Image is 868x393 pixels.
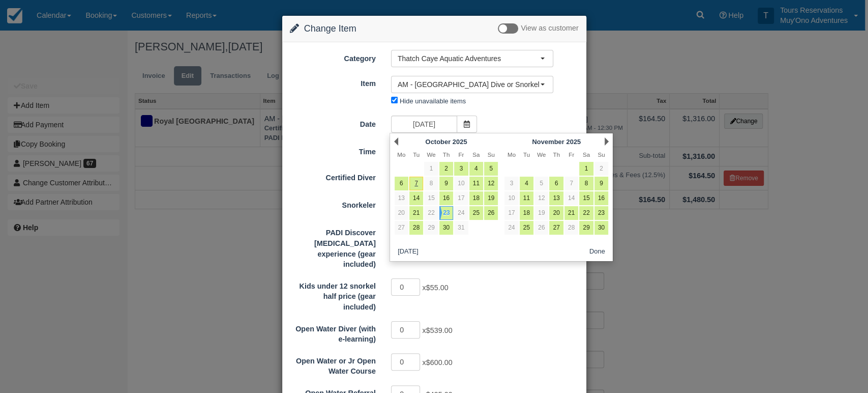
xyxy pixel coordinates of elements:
a: 12 [484,177,498,190]
label: Open Water Diver (with e-learning) [282,320,383,345]
a: 15 [424,191,438,205]
span: Tuesday [523,151,530,158]
a: 29 [579,221,593,235]
a: 5 [534,177,548,190]
a: 30 [594,221,608,235]
a: 21 [564,206,578,220]
label: Certified Diver [282,169,383,183]
a: 17 [504,206,518,220]
a: 26 [534,221,548,235]
span: 2025 [453,138,467,146]
span: Friday [458,151,464,158]
a: 27 [549,221,563,235]
span: View as customer [521,24,578,33]
span: $539.00 [426,326,453,334]
a: 23 [594,206,608,220]
input: Kids under 12 snorkel half price (gear included) [391,278,421,296]
span: x [422,284,448,292]
a: 7 [409,177,423,190]
a: 17 [454,191,468,205]
a: 19 [484,191,498,205]
span: AM - [GEOGRAPHIC_DATA] Dive or Snorkel (8) [398,79,540,90]
label: Time [282,143,383,157]
button: AM - [GEOGRAPHIC_DATA] Dive or Snorkel (8) [391,76,553,93]
span: November [532,138,564,146]
a: 7 [564,177,578,190]
a: 10 [454,177,468,190]
a: 20 [395,206,408,220]
a: 8 [424,177,438,190]
label: Snorkeler [282,196,383,211]
a: 15 [579,191,593,205]
a: 6 [395,177,408,190]
a: 27 [395,221,408,235]
a: 4 [469,162,483,176]
a: 4 [520,177,533,190]
input: Open Water Diver (with e-learning) [391,321,421,339]
a: 9 [439,177,453,190]
a: 29 [424,221,438,235]
span: Monday [397,151,405,158]
a: 13 [549,191,563,205]
a: 24 [454,206,468,220]
button: [DATE] [394,245,422,258]
a: 18 [520,206,533,220]
input: Open Water or Jr Open Water Course [391,353,421,371]
span: Change Item [304,23,356,34]
span: October [425,138,451,146]
span: Wednesday [427,151,435,158]
span: Thursday [553,151,560,158]
label: Kids under 12 snorkel half price (gear included) [282,277,383,313]
a: 22 [579,206,593,220]
span: Monday [507,151,516,158]
label: Category [282,50,383,64]
span: $55.00 [426,284,448,292]
a: 21 [409,206,423,220]
span: Sunday [597,151,605,158]
span: Friday [568,151,574,158]
span: x [422,358,452,367]
a: 26 [484,206,498,220]
a: 20 [549,206,563,220]
a: 1 [579,162,593,176]
a: 2 [439,162,453,176]
a: 19 [534,206,548,220]
a: 22 [424,206,438,220]
label: PADI Discover Scuba Diving experience (gear included) [282,224,383,269]
span: $600.00 [426,358,453,367]
button: Thatch Caye Aquatic Adventures [391,50,553,67]
span: Saturday [472,151,480,158]
label: Item [282,75,383,89]
a: 28 [564,221,578,235]
span: x [422,326,452,334]
a: Next [605,137,609,146]
a: 25 [469,206,483,220]
a: 28 [409,221,423,235]
a: 13 [395,191,408,205]
a: 25 [520,221,533,235]
a: 2 [594,162,608,176]
a: Prev [394,137,398,146]
a: 6 [549,177,563,190]
label: Date [282,116,383,130]
span: 2025 [566,138,581,146]
label: Open Water or Jr Open Water Course [282,352,383,377]
a: 16 [439,191,453,205]
a: 18 [469,191,483,205]
a: 11 [469,177,483,190]
a: 12 [534,191,548,205]
a: 14 [564,191,578,205]
a: 9 [594,177,608,190]
span: Thursday [443,151,450,158]
span: Tuesday [413,151,420,158]
a: 1 [424,162,438,176]
a: 5 [484,162,498,176]
a: 3 [504,177,518,190]
span: Thatch Caye Aquatic Adventures [398,53,540,64]
a: 8 [579,177,593,190]
a: 24 [504,221,518,235]
button: Done [585,245,609,258]
span: Saturday [583,151,590,158]
a: 16 [594,191,608,205]
label: Hide unavailable items [400,97,466,105]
